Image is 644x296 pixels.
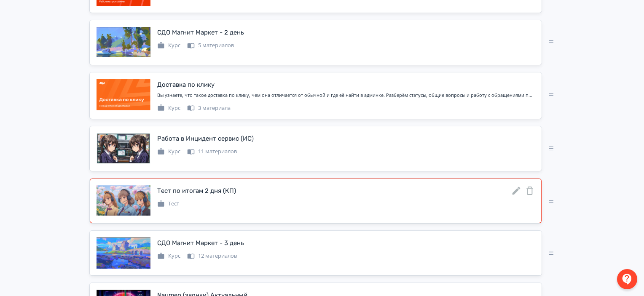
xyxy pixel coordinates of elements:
[157,238,244,248] div: СДО Магнит Маркет - 3 день
[157,252,180,260] div: Курс
[157,200,179,208] div: Тест
[187,252,237,260] div: 12 материалов
[157,92,535,99] div: Вы узнаете, что такое доставка по клику, чем она отличается от обычной и где её найти в админке. ...
[157,186,236,196] div: Тест по итогам 2 дня (КП)
[187,104,231,112] div: 3 материала
[187,41,234,50] div: 5 материалов
[157,104,180,112] div: Курс
[157,134,254,144] div: Работа в Инцидент сервис (ИС)
[157,28,244,37] div: СДО Магнит Маркет - 2 день
[157,147,180,156] div: Курс
[157,41,180,50] div: Курс
[157,80,215,90] div: Доставка по клику
[187,147,237,156] div: 11 материалов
